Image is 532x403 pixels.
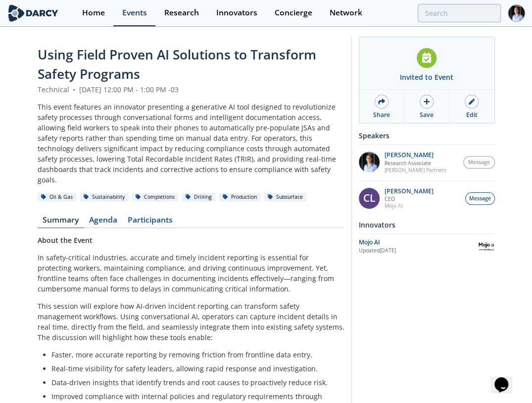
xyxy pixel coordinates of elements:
div: Sustainability [80,193,129,202]
input: Advanced Search [418,4,501,22]
div: Share [373,111,390,119]
div: Oil & Gas [38,193,77,202]
div: Invited to Event [400,72,453,82]
li: Real-time visibility for safety leaders, allowing rapid response and investigation. [51,363,338,374]
p: Research Associate [385,160,446,167]
div: Mojo AI [359,238,478,247]
p: [PERSON_NAME] Partners [385,167,446,173]
a: Participants [123,216,178,228]
img: 1EXUV5ipS3aUf9wnAL7U [359,152,380,173]
li: Faster, more accurate reporting by removing friction from frontline data entry. [51,349,338,360]
div: Network [330,9,362,17]
div: Completions [132,193,179,202]
span: Message [468,159,490,167]
iframe: chat widget [490,363,522,393]
a: Summary [38,216,84,228]
strong: About the Event [38,235,93,245]
div: Home [82,9,105,17]
div: Speakers [359,127,495,144]
div: CL [359,188,380,209]
div: Edit [466,111,478,119]
a: Agenda [84,216,123,228]
p: This session will explore how AI-driven incident reporting can transform safety management workfl... [38,301,344,343]
div: Technical [DATE] 12:00 PM - 1:00 PM -03 [38,84,344,95]
p: [PERSON_NAME] [385,152,446,159]
img: Mojo AI [478,237,495,255]
li: Data-driven insights that identify trends and root causes to proactively reduce risk. [51,377,338,388]
div: Innovators [359,216,495,233]
button: Message [465,192,495,205]
div: This event features an innovator presenting a generative AI tool designed to revolutionize safety... [38,102,344,185]
button: Message [463,156,495,169]
p: In safety-critical industries, accurate and timely incident reporting is essential for protecting... [38,252,344,294]
div: Drilling [182,193,216,202]
div: Subsurface [264,193,307,202]
p: [PERSON_NAME] [385,188,434,195]
div: Research [164,9,199,17]
a: Mojo AI Updated[DATE] Mojo AI [359,237,495,255]
div: Save [420,111,434,119]
div: Innovators [216,9,257,17]
div: Events [122,9,147,17]
div: Production [219,193,261,202]
p: Mojo AI [385,202,434,209]
span: • [71,85,77,94]
img: Profile [508,4,525,22]
p: CEO [385,195,434,202]
div: Concierge [275,9,312,17]
span: Using Field Proven AI Solutions to Transform Safety Programs [38,46,316,83]
img: logo-wide.svg [7,4,59,22]
div: Updated [DATE] [359,247,478,255]
span: Message [469,195,491,203]
a: Edit [449,90,494,123]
